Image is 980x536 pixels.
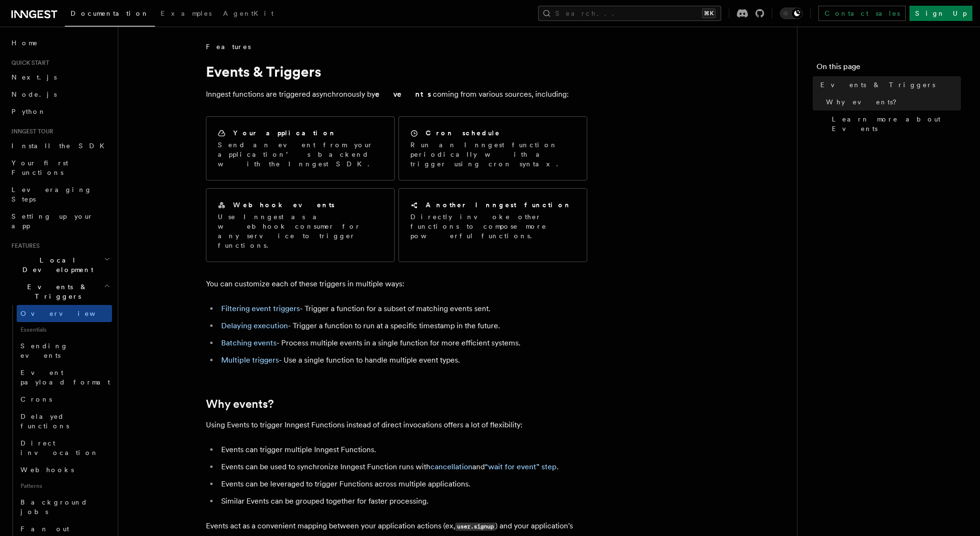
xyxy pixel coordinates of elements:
a: Background jobs [17,494,112,520]
a: Leveraging Steps [8,181,112,208]
span: Delayed functions [20,413,69,430]
a: AgentKit [217,3,279,26]
p: Inngest functions are triggered asynchronously by coming from various sources, including: [206,88,587,101]
h2: Another Inngest function [426,200,572,210]
span: Essentials [17,322,112,337]
a: Documentation [65,3,155,27]
a: Your applicationSend an event from your application’s backend with the Inngest SDK. [206,116,395,181]
strong: events [375,90,433,99]
span: Why events? [826,97,903,107]
h2: Webhook events [233,200,335,210]
kbd: ⌘K [702,9,715,18]
span: Sending events [20,342,68,359]
li: - Trigger a function for a subset of matching events sent. [218,302,587,315]
button: Search...⌘K [538,6,721,21]
p: You can customize each of these triggers in multiple ways: [206,277,587,291]
span: Home [11,38,38,48]
a: Crons [17,391,112,408]
a: Delayed functions [17,408,112,435]
span: Crons [20,395,52,403]
a: Webhooks [17,461,112,478]
a: Cron scheduleRun an Inngest function periodically with a trigger using cron syntax. [398,116,587,181]
a: Multiple triggers [221,355,279,364]
li: Similar Events can be grouped together for faster processing. [218,495,587,508]
button: Events & Triggers [8,278,112,305]
p: Using Events to trigger Inngest Functions instead of direct invocations offers a lot of flexibility: [206,418,587,432]
span: Leveraging Steps [11,186,92,203]
li: - Use a single function to handle multiple event types. [218,354,587,367]
li: Events can be used to synchronize Inngest Function runs with and . [218,460,587,474]
h1: Events & Triggers [206,63,587,80]
p: Use Inngest as a webhook consumer for any service to trigger functions. [218,212,383,250]
span: Inngest tour [8,128,53,135]
a: Delaying execution [221,321,288,330]
span: Examples [161,10,212,17]
a: Home [8,34,112,51]
a: Why events? [822,93,961,111]
a: Install the SDK [8,137,112,154]
a: Your first Functions [8,154,112,181]
a: Contact sales [818,6,906,21]
li: Events can be leveraged to trigger Functions across multiple applications. [218,477,587,491]
a: Learn more about Events [828,111,961,137]
span: Install the SDK [11,142,110,150]
span: Direct invocation [20,439,99,456]
button: Toggle dark mode [780,8,803,19]
span: Features [206,42,251,51]
code: user.signup [455,523,495,531]
a: Filtering event triggers [221,304,300,313]
span: Background jobs [20,498,88,516]
a: Batching events [221,338,276,347]
a: Python [8,103,112,120]
p: Send an event from your application’s backend with the Inngest SDK. [218,140,383,169]
span: Webhooks [20,466,74,474]
a: Why events? [206,397,274,411]
span: Overview [20,310,119,317]
span: Learn more about Events [832,114,961,133]
span: Event payload format [20,369,110,386]
li: - Process multiple events in a single function for more efficient systems. [218,336,587,350]
a: “wait for event” step [485,462,557,471]
h2: Your application [233,128,337,138]
span: Events & Triggers [820,80,935,90]
li: - Trigger a function to run at a specific timestamp in the future. [218,319,587,333]
span: Events & Triggers [8,282,104,301]
span: Local Development [8,255,104,274]
p: Directly invoke other functions to compose more powerful functions. [410,212,575,241]
span: AgentKit [223,10,274,17]
span: Setting up your app [11,212,93,230]
span: Next.js [11,73,57,81]
span: Patterns [17,478,112,494]
a: Overview [17,305,112,322]
a: Webhook eventsUse Inngest as a webhook consumer for any service to trigger functions. [206,188,395,262]
a: Events & Triggers [817,76,961,93]
a: Examples [155,3,217,26]
p: Run an Inngest function periodically with a trigger using cron syntax. [410,140,575,169]
span: Features [8,242,40,250]
button: Local Development [8,252,112,278]
a: Direct invocation [17,435,112,461]
span: Fan out [20,525,69,533]
a: Another Inngest functionDirectly invoke other functions to compose more powerful functions. [398,188,587,262]
a: Setting up your app [8,208,112,234]
a: Next.js [8,69,112,86]
h2: Cron schedule [426,128,500,138]
li: Events can trigger multiple Inngest Functions. [218,443,587,456]
a: Sign Up [909,6,972,21]
a: Sending events [17,337,112,364]
span: Quick start [8,59,49,67]
a: Event payload format [17,364,112,391]
span: Node.js [11,91,57,98]
span: Your first Functions [11,159,68,176]
span: Python [11,108,46,115]
h4: On this page [817,61,961,76]
a: Node.js [8,86,112,103]
a: cancellation [430,462,472,471]
span: Documentation [71,10,149,17]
